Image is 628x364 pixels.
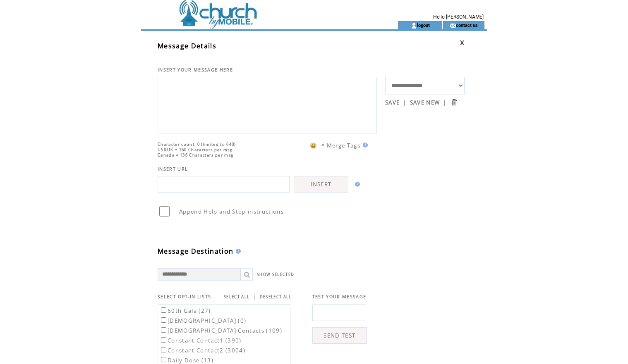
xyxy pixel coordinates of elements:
input: [DEMOGRAPHIC_DATA] (0) [161,317,166,323]
img: help.gif [233,249,241,254]
span: TEST YOUR MESSAGE [312,294,367,300]
span: 😀 [310,142,317,149]
span: | [253,293,256,300]
span: Character count: 0 (limited to 640) [158,142,236,147]
a: logout [417,22,430,28]
img: help.gif [352,182,360,187]
span: Append Help and Stop instructions [179,208,284,215]
img: contact_us_icon.gif [450,22,456,29]
a: DESELECT ALL [260,294,292,300]
span: | [443,99,446,106]
span: * Merge Tags [321,142,360,149]
input: Constant Contact1 (390) [161,337,166,343]
span: Canada = 136 Characters per msg [158,152,233,158]
a: SHOW SELECTED [257,272,294,277]
input: Constant Contact2 (3004) [161,347,166,352]
input: 60th Gala (27) [161,307,166,313]
span: | [403,99,406,106]
label: 60th Gala (27) [159,307,211,314]
a: SAVE [385,99,400,106]
input: Submit [450,98,458,106]
input: Daily Dose (13) [161,357,166,362]
label: [DEMOGRAPHIC_DATA] Contacts (109) [159,327,282,334]
a: SAVE NEW [410,99,440,106]
span: US&UK = 160 Characters per msg [158,147,233,152]
span: Message Destination [158,247,233,256]
a: contact us [456,22,478,28]
label: Constant Contact1 (390) [159,337,242,344]
a: SELECT ALL [224,294,249,300]
span: Message Details [158,41,216,50]
span: SELECT OPT-IN LISTS [158,294,211,300]
input: [DEMOGRAPHIC_DATA] Contacts (109) [161,327,166,333]
img: help.gif [360,143,368,148]
span: INSERT URL [158,166,188,172]
label: [DEMOGRAPHIC_DATA] (0) [159,317,246,324]
a: SEND TEST [312,327,367,344]
span: Hello [PERSON_NAME] [433,14,484,20]
img: account_icon.gif [411,22,417,29]
label: Daily Dose (13) [159,357,213,364]
label: Constant Contact2 (3004) [159,347,245,354]
a: INSERT [294,176,348,193]
span: INSERT YOUR MESSAGE HERE [158,67,233,73]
